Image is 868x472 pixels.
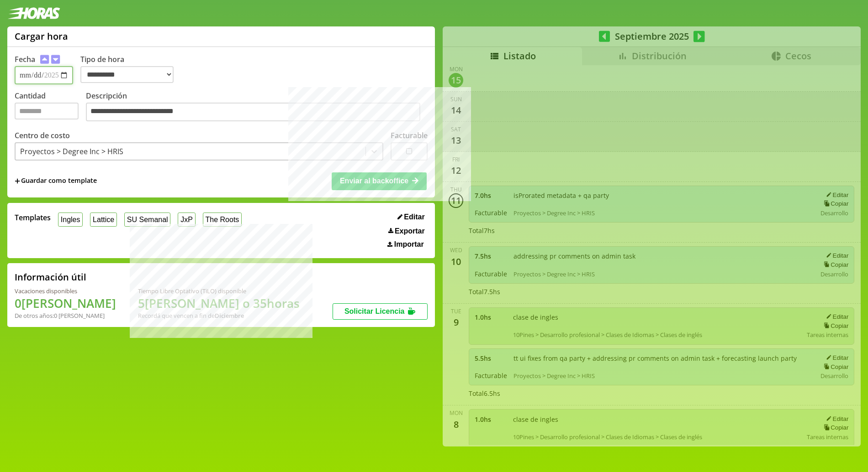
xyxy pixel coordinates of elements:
[332,172,427,190] button: Enviar al backoffice
[395,213,428,222] button: Editar
[15,54,35,64] label: Fecha
[386,227,428,236] button: Exportar
[15,176,20,186] span: +
[15,295,116,311] h1: 0 [PERSON_NAME]
[80,54,181,84] label: Tipo de hora
[124,213,170,227] button: SU Semanal
[203,213,242,227] button: The Roots
[391,130,428,140] label: Facturable
[90,213,117,227] button: Lattice
[80,66,174,83] select: Tipo de hora
[15,311,116,320] div: De otros años: 0 [PERSON_NAME]
[58,213,83,227] button: Ingles
[15,130,70,140] label: Centro de costo
[340,177,408,185] span: Enviar al backoffice
[178,213,195,227] button: JxP
[15,271,86,283] h2: Información útil
[138,287,300,295] div: Tiempo Libre Optativo (TiLO) disponible
[344,307,405,315] span: Solicitar Licencia
[20,146,123,156] div: Proyectos > Degree Inc > HRIS
[15,91,86,124] label: Cantidad
[86,91,428,124] label: Descripción
[15,213,51,223] span: Templates
[15,30,68,42] h1: Cargar hora
[404,213,424,221] span: Editar
[86,103,420,122] textarea: Descripción
[15,287,116,295] div: Vacaciones disponibles
[395,227,425,235] span: Exportar
[138,311,300,320] div: Recordá que vencen a fin de
[15,103,79,119] input: Cantidad
[15,176,97,186] span: +Guardar como template
[138,295,300,311] h1: 5 [PERSON_NAME] o 35 horas
[333,303,428,320] button: Solicitar Licencia
[215,311,244,320] b: Diciembre
[394,240,424,249] span: Importar
[7,7,60,19] img: logotipo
